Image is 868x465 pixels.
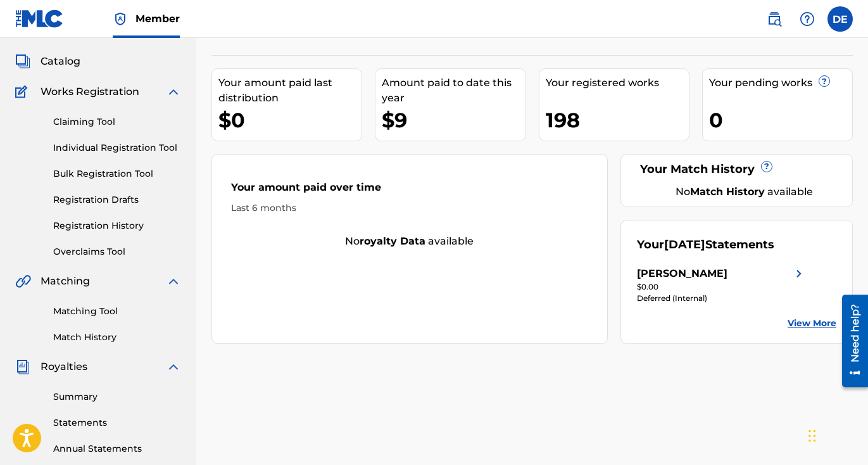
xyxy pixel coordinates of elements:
[546,106,689,134] div: 198
[53,390,181,404] a: Summary
[788,317,836,330] a: View More
[360,235,425,247] strong: royalty data
[218,106,362,134] div: $0
[637,266,807,304] a: [PERSON_NAME]right chevron icon$0.00Deferred (Internal)
[53,416,181,430] a: Statements
[53,219,181,232] a: Registration History
[762,162,772,172] span: ?
[637,293,807,304] div: Deferred (Internal)
[382,106,525,134] div: $9
[15,23,92,39] a: SummarySummary
[827,6,853,32] div: User Menu
[637,161,836,178] div: Your Match History
[41,84,139,99] span: Works Registration
[41,359,87,374] span: Royalties
[15,54,30,69] img: Catalog
[15,274,31,289] img: Matching
[653,184,836,200] div: No available
[53,245,181,258] a: Overclaims Tool
[15,54,80,69] a: CatalogCatalog
[53,193,181,207] a: Registration Drafts
[767,11,782,27] img: search
[637,266,727,281] div: [PERSON_NAME]
[212,234,607,249] div: No available
[709,75,852,91] div: Your pending works
[664,238,705,252] span: [DATE]
[53,141,181,155] a: Individual Registration Tool
[53,305,181,318] a: Matching Tool
[805,404,868,465] iframe: Chat Widget
[546,75,689,91] div: Your registered works
[709,106,852,134] div: 0
[41,54,80,69] span: Catalog
[231,180,588,201] div: Your amount paid over time
[166,359,181,374] img: expand
[135,11,180,26] span: Member
[15,359,30,374] img: Royalties
[791,266,807,281] img: right chevron icon
[637,281,807,293] div: $0.00
[795,6,820,32] div: Help
[800,11,815,27] img: help
[833,290,868,392] iframe: Resource Center
[53,167,181,181] a: Bulk Registration Tool
[41,274,90,289] span: Matching
[690,186,765,198] strong: Match History
[15,84,32,99] img: Works Registration
[231,201,588,215] div: Last 6 months
[762,6,787,32] a: Public Search
[819,76,829,86] span: ?
[808,417,816,455] div: Drag
[53,442,181,455] a: Annual Statements
[53,115,181,129] a: Claiming Tool
[15,10,64,28] img: MLC Logo
[113,11,128,27] img: Top Rightsholder
[53,331,181,344] a: Match History
[218,75,362,106] div: Your amount paid last distribution
[382,75,525,106] div: Amount paid to date this year
[637,236,774,253] div: Your Statements
[166,84,181,99] img: expand
[166,274,181,289] img: expand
